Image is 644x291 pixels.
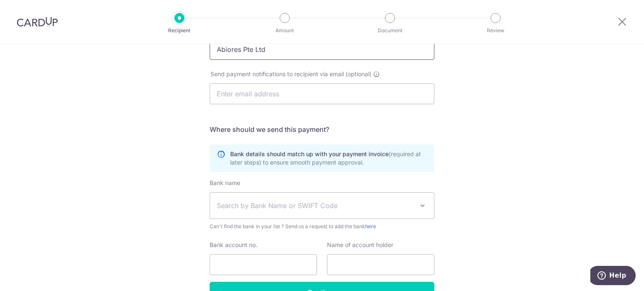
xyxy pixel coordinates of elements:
p: Document [359,26,421,35]
span: Send payment notifications to recipient via email (optional) [210,70,371,78]
h5: Where should we send this payment? [210,124,434,134]
p: Recipient [148,26,210,35]
p: Amount [254,26,316,35]
label: Bank name [210,179,240,187]
span: Can't find the bank in your list ? Send us a request to add the bank [210,222,434,231]
span: Search by Bank Name or SWIFT Code [217,201,414,211]
label: Name of account holder [327,241,393,249]
iframe: Opens a widget where you can find more information [590,266,636,287]
p: Bank details should match up with your payment invoice [230,150,427,167]
input: Enter email address [210,83,434,104]
p: Review [465,26,527,35]
span: Help [19,6,36,13]
img: CardUp [17,17,58,27]
a: here [365,223,376,229]
label: Bank account no. [210,241,257,249]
